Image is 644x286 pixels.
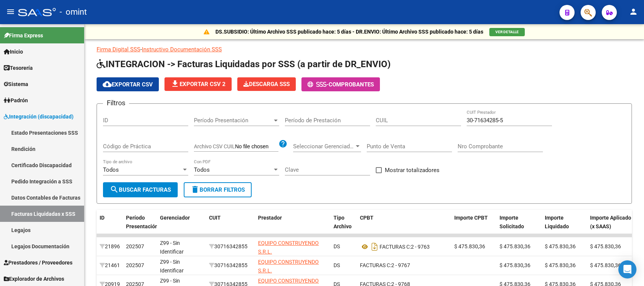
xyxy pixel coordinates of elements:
[496,210,542,243] datatable-header-cell: Importe Solicitado
[590,262,621,268] span: $ 475.830,36
[618,260,636,278] div: Open Intercom Messenger
[126,243,144,249] span: 202507
[142,46,222,53] a: Instructivo Documentación SSS
[100,261,120,270] div: 21461
[454,243,485,249] span: $ 475.830,36
[206,210,255,243] datatable-header-cell: CUIT
[357,210,451,243] datatable-header-cell: CPBT
[360,261,448,270] div: 2 - 9767
[97,210,123,243] datatable-header-cell: ID
[194,166,210,173] span: Todos
[545,262,576,268] span: $ 475.830,36
[255,210,330,243] datatable-header-cell: Prestador
[301,77,380,91] button: -Comprobantes
[590,215,631,229] span: Importe Aplicado (x SAAS)
[191,186,245,193] span: Borrar Filtros
[360,262,391,268] span: FACTURAS C:
[360,215,373,221] span: CPBT
[171,81,226,88] span: Exportar CSV 2
[4,258,72,267] span: Prestadores / Proveedores
[194,117,272,124] span: Período Presentación
[258,259,319,274] span: EQUIPO CONSTRUYENDO S.R.L.
[489,28,525,36] button: VER DETALLE
[629,7,638,16] mat-icon: person
[360,241,448,253] div: 2 - 9763
[4,275,64,283] span: Explorador de Archivos
[587,210,636,243] datatable-header-cell: Importe Aplicado (x SAAS)
[495,30,519,34] span: VER DETALLE
[235,143,278,150] input: Archivo CSV CUIL
[160,215,190,221] span: Gerenciador
[100,215,105,221] span: ID
[451,210,496,243] datatable-header-cell: Importe CPBT
[334,243,340,249] span: DS
[4,112,74,121] span: Integración (discapacidad)
[329,81,374,88] span: Comprobantes
[278,139,287,148] mat-icon: help
[60,4,87,20] span: - omint
[4,31,43,40] span: Firma Express
[209,261,252,270] div: 30716342855
[258,240,319,255] span: EQUIPO CONSTRUYENDO S.R.L.
[334,215,352,229] span: Tipo Archivo
[500,243,530,249] span: $ 475.830,36
[6,7,15,16] mat-icon: menu
[4,96,28,105] span: Padrón
[500,215,524,229] span: Importe Solicitado
[209,215,221,221] span: CUIT
[454,215,488,221] span: Importe CPBT
[209,242,252,251] div: 30716342855
[590,243,621,249] span: $ 475.830,36
[4,80,28,88] span: Sistema
[97,77,159,91] button: Exportar CSV
[126,262,144,268] span: 202507
[500,262,530,268] span: $ 475.830,36
[258,215,282,221] span: Prestador
[103,182,178,197] button: Buscar Facturas
[126,215,158,229] span: Período Presentación
[97,46,140,53] a: Firma Digital SSS
[385,166,440,175] span: Mostrar totalizadores
[160,259,184,274] span: Z99 - Sin Identificar
[545,243,576,249] span: $ 475.830,36
[184,182,252,197] button: Borrar Filtros
[123,210,157,243] datatable-header-cell: Período Presentación
[237,77,296,91] app-download-masive: Descarga masiva de comprobantes (adjuntos)
[191,185,200,194] mat-icon: delete
[164,77,232,91] button: Exportar CSV 2
[370,241,380,253] i: Descargar documento
[103,166,119,173] span: Todos
[103,80,112,89] mat-icon: cloud_download
[4,64,33,72] span: Tesorería
[171,79,180,88] mat-icon: file_download
[157,210,206,243] datatable-header-cell: Gerenciador
[97,45,632,54] p: -
[237,77,296,91] button: Descarga SSS
[215,28,483,36] p: DS.SUBSIDIO: Último Archivo SSS publicado hace: 5 días - DR.ENVIO: Último Archivo SSS publicado h...
[110,186,171,193] span: Buscar Facturas
[330,210,357,243] datatable-header-cell: Tipo Archivo
[97,59,390,69] span: INTEGRACION -> Facturas Liquidadas por SSS (a partir de DR_ENVIO)
[160,240,184,255] span: Z99 - Sin Identificar
[103,81,153,88] span: Exportar CSV
[293,143,354,150] span: Seleccionar Gerenciador
[380,244,411,250] span: FACTURAS C:
[307,81,329,88] span: -
[103,98,129,108] h3: Filtros
[100,242,120,251] div: 21896
[4,48,23,56] span: Inicio
[542,210,587,243] datatable-header-cell: Importe Liquidado
[194,143,235,149] span: Archivo CSV CUIL
[545,215,569,229] span: Importe Liquidado
[243,81,290,88] span: Descarga SSS
[110,185,119,194] mat-icon: search
[334,262,340,268] span: DS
